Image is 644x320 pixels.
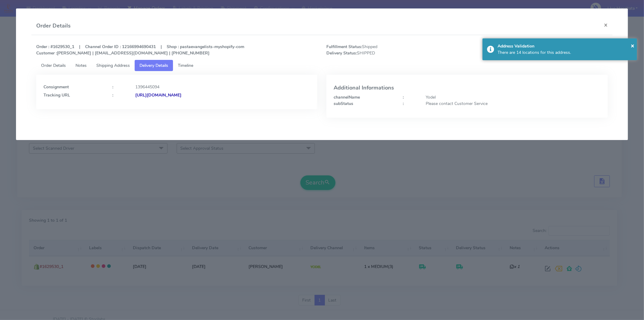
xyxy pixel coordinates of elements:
[43,84,69,90] strong: Consignment
[334,101,353,106] strong: subStatus
[178,63,193,68] span: Timeline
[326,44,362,50] strong: Fulfillment Status:
[421,100,605,107] div: Please contact Customer Service
[403,101,404,106] strong: :
[41,63,66,68] span: Order Details
[112,84,113,90] strong: :
[112,92,113,98] strong: :
[631,41,634,50] span: ×
[75,63,87,68] span: Notes
[403,94,404,100] strong: :
[326,50,357,56] strong: Delivery Status:
[139,63,168,68] span: Delivery Details
[498,43,633,49] div: Address Validation
[36,60,608,71] ul: Tabs
[421,94,605,100] div: Yodel
[334,94,360,100] strong: channelName
[36,22,71,30] h4: Order Details
[135,92,181,98] strong: [URL][DOMAIN_NAME]
[131,84,315,90] div: 1396445094
[322,44,467,56] span: Shipped SHIPPED
[599,17,613,33] button: Close
[43,92,70,98] strong: Tracking URL
[631,41,634,50] button: Close
[96,63,130,68] span: Shipping Address
[498,49,633,56] div: There are 14 locations for this address.
[36,50,57,56] strong: Customer :
[334,85,601,91] h4: Additional Informations
[36,44,244,56] strong: Order : #1629530_1 | Channel Order ID : 12166994690431 | Shop : pastaevangelists-myshopify-com [P...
